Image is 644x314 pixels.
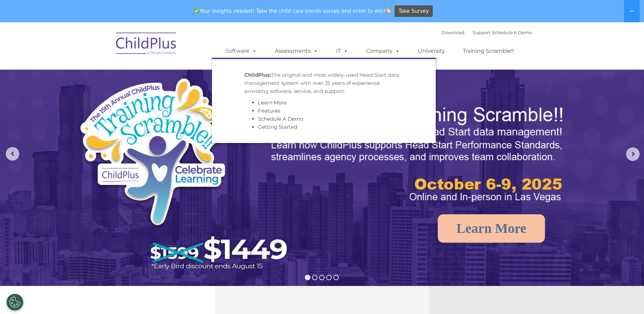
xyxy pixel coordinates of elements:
a: University [411,44,452,58]
img: ChildPlus by Procare Solutions [113,28,180,62]
a: Learn More [438,214,545,243]
a: Assessments [268,44,325,58]
a: Software [219,44,264,58]
img: ✅ [194,8,199,13]
iframe: Chat Widget [610,282,644,314]
strong: ChildPlus: [244,72,271,78]
a: Download [442,30,464,35]
a: Company [359,44,407,58]
a: Support [473,30,491,35]
span: Phone number [94,72,123,77]
a: Take Survey [395,5,433,17]
img: 👏 [386,8,391,13]
a: IT [329,44,355,58]
span: Take Survey [399,5,429,17]
a: Features [258,107,280,114]
p: The original and most widely-used Head Start data management system with over 35 years of experie... [244,71,403,95]
button: Cookies Settings [6,294,23,311]
span: Last name [94,45,115,50]
a: Schedule A Demo [258,116,303,122]
span: Your insights needed! Take the child care trends survey and enter to win! [191,4,394,18]
a: Schedule A Demo [492,30,532,35]
font: | [442,30,532,35]
a: Training Scramble!! [456,44,521,58]
a: Learn More [258,99,287,106]
a: Getting Started [258,124,297,130]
